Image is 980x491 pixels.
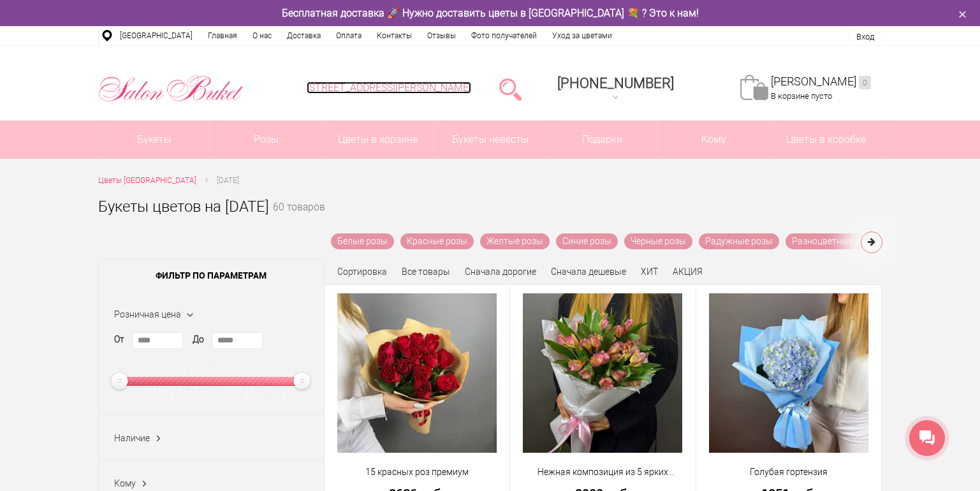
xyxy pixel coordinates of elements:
a: Красные розы [400,233,474,249]
a: Синие розы [556,233,618,249]
a: Все товары [402,267,450,277]
span: Цветы [GEOGRAPHIC_DATA] [98,176,196,185]
a: Цветы в корзине [323,121,434,159]
a: Букеты невесты [434,121,546,159]
a: Радужные розы [699,233,779,249]
span: Розничная цена [114,309,181,319]
span: Сортировка [337,267,387,277]
a: О нас [245,26,279,45]
span: [DATE] [217,176,239,185]
a: [GEOGRAPHIC_DATA] [112,26,200,45]
img: Голубая гортензия [709,293,868,453]
img: 15 красных роз премиум [337,293,497,453]
a: Фото получателей [464,26,545,45]
span: Фильтр по параметрам [99,260,324,291]
a: Цветы [GEOGRAPHIC_DATA] [98,174,196,187]
a: Цветы в коробке [770,121,882,159]
ins: 0 [859,76,871,89]
span: В корзине пусто [771,91,832,101]
a: Нежная композиция из 5 ярких альстромерий [518,465,687,479]
a: Подарки [546,121,658,159]
a: [PERSON_NAME] [771,75,871,89]
a: Сначала дешевые [551,267,626,277]
a: Контакты [369,26,420,45]
h1: Букеты цветов на [DATE] [98,195,269,218]
a: Отзывы [420,26,464,45]
a: Уход за цветами [545,26,620,45]
label: От [114,333,124,346]
img: Цветы Нижний Новгород [98,72,244,105]
a: Букеты [99,121,210,159]
small: 60 товаров [273,203,325,233]
div: [PHONE_NUMBER] [557,75,674,91]
a: Голубая гортензия [705,465,874,479]
a: [PHONE_NUMBER] [550,71,682,107]
a: Оплата [328,26,369,45]
a: Главная [200,26,245,45]
a: Розы [210,121,322,159]
span: Кому [658,121,770,159]
img: Нежная композиция из 5 ярких альстромерий [523,293,682,453]
a: Желтые розы [480,233,550,249]
span: Наличие [114,433,150,443]
a: 15 красных роз премиум [333,465,502,479]
a: [STREET_ADDRESS][PERSON_NAME] [307,82,471,94]
label: До [193,333,204,346]
a: Сначала дорогие [465,267,536,277]
a: Разноцветные розы [786,233,883,249]
a: Черные розы [624,233,692,249]
a: Доставка [279,26,328,45]
div: Бесплатная доставка 🚀 Нужно доставить цветы в [GEOGRAPHIC_DATA] 💐 ? Это к нам! [89,6,892,20]
a: АКЦИЯ [673,267,703,277]
a: Белые розы [331,233,394,249]
span: Кому [114,478,136,488]
a: ХИТ [641,267,658,277]
a: Вход [856,32,874,41]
